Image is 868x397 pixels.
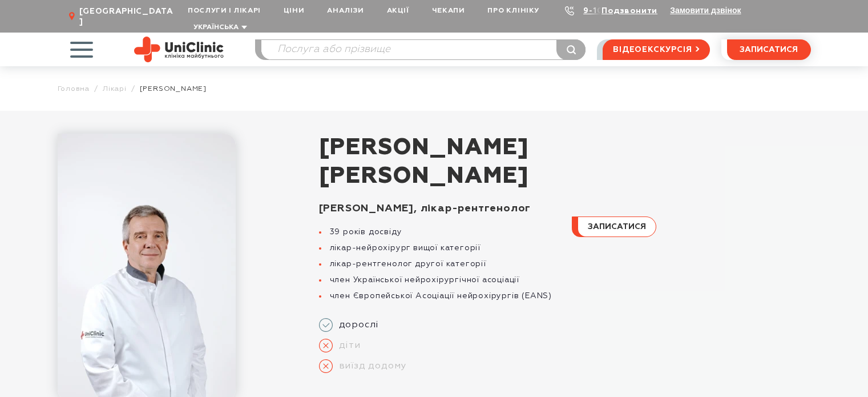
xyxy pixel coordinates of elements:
[58,85,90,93] a: Головна
[79,6,176,27] span: [GEOGRAPHIC_DATA]
[319,275,558,285] li: член Української нейрохірургічної асоціації
[333,360,407,372] span: виїзд додому
[333,340,361,351] span: діти
[319,134,811,162] span: [PERSON_NAME]
[319,227,558,237] li: 39 років досвіду
[588,223,646,231] span: записатися
[319,291,558,301] li: член Європейської Асоціації нейрохірургів (EANS)
[740,46,798,54] span: записатися
[319,243,558,253] li: лікар-нейрохірург вищої категорії
[333,319,380,331] span: дорослі
[134,37,224,62] img: Uniclinic
[319,202,558,215] div: [PERSON_NAME], лікар-рентгенолог
[191,23,247,32] button: Українська
[603,39,709,60] a: відеоекскурсія
[193,24,239,31] span: Українська
[583,7,608,15] a: 9-103
[103,85,127,93] a: Лікарі
[601,7,657,15] a: Подзвонити
[140,85,207,93] span: [PERSON_NAME]
[261,40,586,59] input: Послуга або прізвище
[727,39,811,60] button: записатися
[319,134,811,191] h1: [PERSON_NAME]
[670,6,741,15] button: Замовити дзвінок
[319,259,558,269] li: лікар-рентгенолог другої категорії
[572,216,656,237] button: записатися
[613,40,692,59] span: відеоекскурсія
